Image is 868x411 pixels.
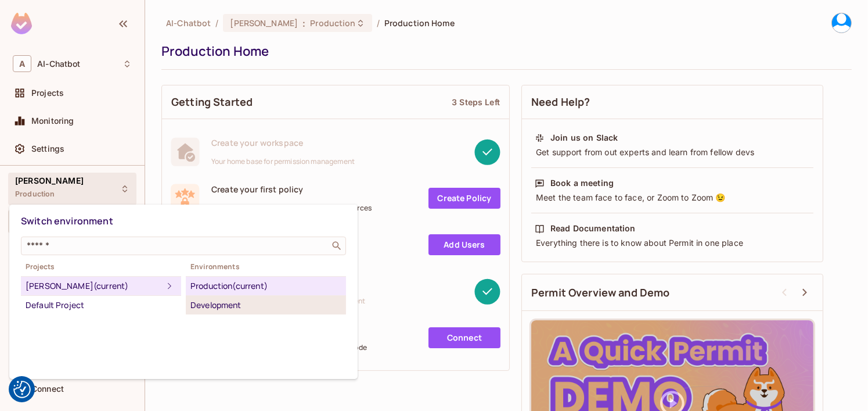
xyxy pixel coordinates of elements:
span: Environments [186,262,346,271]
img: Revisit consent button [13,381,31,398]
span: Projects [21,262,181,271]
div: [PERSON_NAME] (current) [26,279,163,293]
div: Production (current) [190,279,341,293]
div: Development [190,298,341,312]
button: Consent Preferences [13,381,31,398]
div: Default Project [26,298,177,312]
span: Switch environment [21,215,113,227]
